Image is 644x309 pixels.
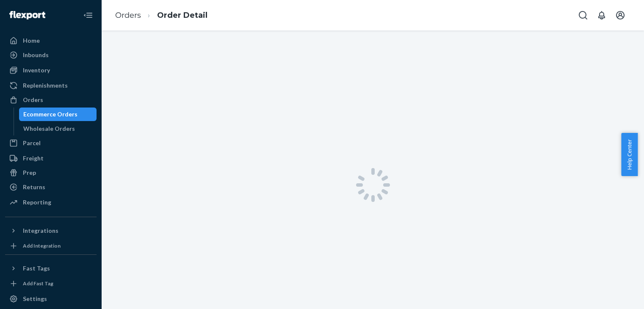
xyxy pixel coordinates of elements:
div: Parcel [23,139,41,147]
img: Flexport logo [9,11,45,19]
div: Add Fast Tag [23,280,53,287]
div: Replenishments [23,81,68,90]
div: Add Integration [23,242,61,249]
a: Prep [5,166,97,179]
a: Orders [5,93,97,107]
div: Orders [23,96,43,104]
a: Wholesale Orders [19,122,97,135]
a: Inventory [5,63,97,77]
button: Fast Tags [5,262,97,275]
a: Orders [115,11,141,20]
button: Open notifications [593,7,610,24]
div: Prep [23,168,36,177]
div: Wholesale Orders [23,124,75,133]
div: Inventory [23,66,50,74]
a: Ecommerce Orders [19,108,97,121]
a: Home [5,34,97,47]
a: Settings [5,292,97,306]
div: Returns [23,183,45,191]
div: Inbounds [23,51,49,59]
div: Home [23,36,40,45]
a: Replenishments [5,79,97,92]
a: Order Detail [157,11,207,20]
button: Close Navigation [80,7,97,24]
div: Ecommerce Orders [23,110,77,119]
button: Open account menu [612,7,629,24]
button: Help Center [621,133,638,176]
button: Integrations [5,224,97,237]
a: Parcel [5,136,97,150]
ol: breadcrumbs [108,3,214,28]
a: Add Integration [5,241,97,251]
a: Freight [5,152,97,165]
div: Integrations [23,226,58,235]
div: Fast Tags [23,264,50,273]
a: Reporting [5,196,97,209]
button: Open Search Box [575,7,591,24]
a: Inbounds [5,48,97,62]
div: Freight [23,154,44,163]
div: Settings [23,295,47,303]
div: Reporting [23,198,51,207]
a: Add Fast Tag [5,279,97,289]
a: Returns [5,180,97,194]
